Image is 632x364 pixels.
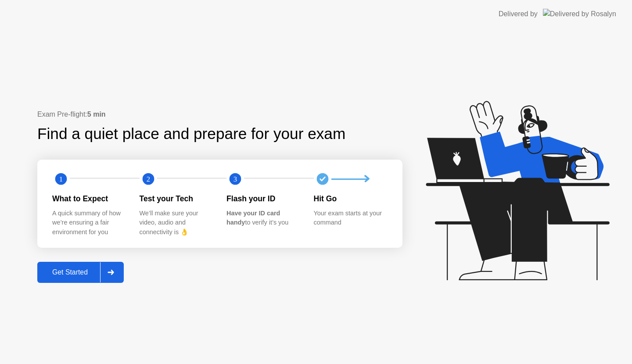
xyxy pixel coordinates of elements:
div: Flash your ID [226,193,300,204]
div: We’ll make sure your video, audio and connectivity is 👌 [140,209,213,237]
div: to verify it’s you [226,209,300,228]
div: Test your Tech [140,193,213,204]
b: 5 min [87,111,106,118]
img: Delivered by Rosalyn [543,9,616,19]
div: Hit Go [314,193,387,204]
div: A quick summary of how we’re ensuring a fair environment for you [52,209,126,237]
div: Get Started [40,268,100,276]
div: Find a quiet place and prepare for your exam [37,122,347,146]
div: Exam Pre-flight: [37,109,402,120]
div: Delivered by [499,9,538,19]
text: 3 [233,175,237,183]
text: 2 [146,175,150,183]
button: Get Started [37,262,124,283]
div: What to Expect [52,193,126,204]
text: 1 [59,175,63,183]
b: Have your ID card handy [226,210,280,226]
div: Your exam starts at your command [314,209,387,228]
